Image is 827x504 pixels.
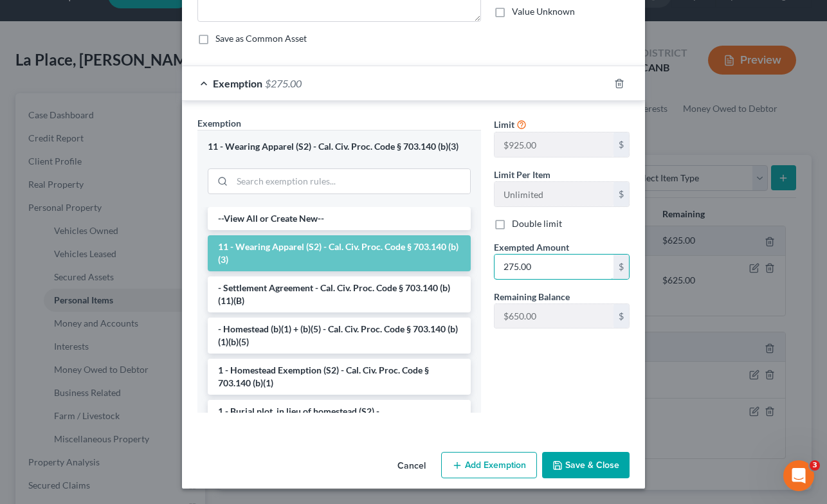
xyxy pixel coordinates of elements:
[495,304,613,328] input: --
[213,77,262,89] span: Exemption
[208,400,471,436] li: 1 - Burial plot, in lieu of homestead (S2) - [GEOGRAPHIC_DATA]. Civ. Proc. Code § 703.140 (b)(1)
[810,460,820,471] span: 3
[495,132,613,157] input: --
[613,132,629,157] div: $
[387,453,436,479] button: Cancel
[208,318,471,354] li: - Homestead (b)(1) + (b)(5) - Cal. Civ. Proc. Code § 703.140 (b)(1)(b)(5)
[783,460,814,491] iframe: Intercom live chat
[494,242,569,253] span: Exempted Amount
[208,276,471,312] li: - Settlement Agreement - Cal. Civ. Proc. Code § 703.140 (b)(11)(B)
[613,304,629,328] div: $
[613,255,629,279] div: $
[613,182,629,206] div: $
[208,141,471,153] div: 11 - Wearing Apparel (S2) - Cal. Civ. Proc. Code § 703.140 (b)(3)
[494,119,514,130] span: Limit
[494,168,550,181] label: Limit Per Item
[512,5,575,18] label: Value Unknown
[208,359,471,395] li: 1 - Homestead Exemption (S2) - Cal. Civ. Proc. Code § 703.140 (b)(1)
[495,182,613,206] input: --
[215,32,307,45] label: Save as Common Asset
[441,452,537,479] button: Add Exemption
[495,255,613,279] input: 0.00
[197,118,241,129] span: Exemption
[542,452,630,479] button: Save & Close
[208,235,471,271] li: 11 - Wearing Apparel (S2) - Cal. Civ. Proc. Code § 703.140 (b)(3)
[494,290,570,303] label: Remaining Balance
[512,217,562,230] label: Double limit
[265,77,302,89] span: $275.00
[208,207,471,230] li: --View All or Create New--
[232,169,470,194] input: Search exemption rules...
